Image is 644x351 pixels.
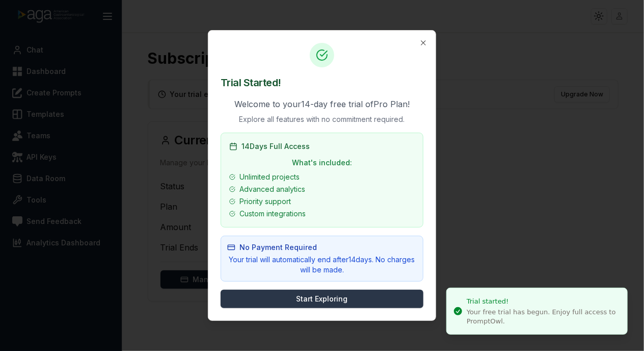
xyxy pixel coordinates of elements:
[242,141,310,152] span: 14 Days Full Access
[229,196,415,207] li: Priority support
[227,255,417,275] p: Your trial will automatically end after 14 days. No charges will be made.
[229,209,415,219] li: Custom integrations
[221,76,423,90] h2: Trial Started!
[229,158,415,168] p: What's included:
[221,114,423,124] p: Explore all features with no commitment required.
[239,242,317,253] span: No Payment Required
[221,98,423,110] p: Welcome to your 14 -day free trial of Pro Plan !
[221,290,423,308] button: Start Exploring
[229,172,415,182] li: Unlimited projects
[229,184,415,194] li: Advanced analytics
